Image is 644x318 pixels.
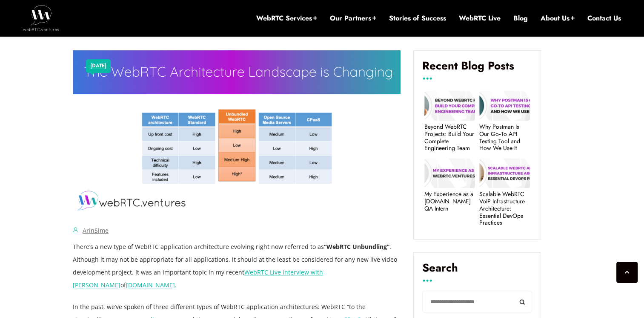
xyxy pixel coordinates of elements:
[459,14,501,23] a: WebRTC Live
[479,191,530,226] a: Scalable WebRTC VoIP Infrastructure Architecture: Essential DevOps Practices
[23,5,59,31] img: WebRTC.ventures
[587,14,621,23] a: Contact Us
[256,14,317,23] a: WebRTC Services
[324,243,389,251] strong: “WebRTC Unbundling”
[513,14,528,23] a: Blog
[424,191,475,212] a: My Experience as a [DOMAIN_NAME] QA Intern
[90,61,106,72] a: [DATE]
[422,59,532,79] h4: Recent Blog Posts
[126,281,175,289] a: [DOMAIN_NAME]
[330,14,376,23] a: Our Partners
[83,226,109,234] a: ArinSime
[513,291,532,312] button: Search
[541,14,575,23] a: About Us
[424,123,475,152] a: Beyond WebRTC Projects: Build Your Complete Engineering Team
[73,240,401,292] p: There’s a new type of WebRTC application architecture evolving right now referred to as . Althoug...
[422,261,532,281] label: Search
[389,14,446,23] a: Stories of Success
[479,123,530,152] a: Why Postman Is Our Go‑To API Testing Tool and How We Use It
